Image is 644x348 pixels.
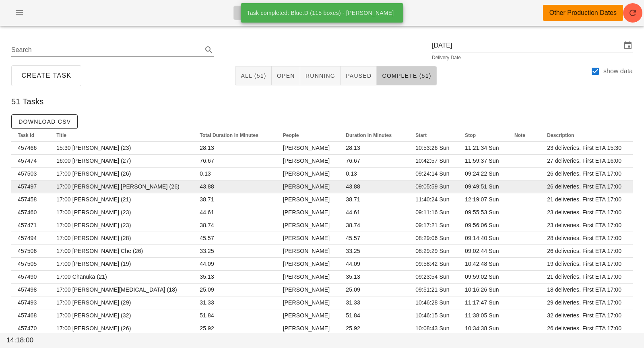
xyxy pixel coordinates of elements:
td: 09:56:06 Sun [458,219,508,232]
td: 08:29:29 Sun [409,245,458,258]
td: 457494 [11,232,50,245]
td: [PERSON_NAME] [277,245,340,258]
td: 11:21:34 Sun [458,142,508,155]
span: Note [514,133,525,138]
td: 17:00 [PERSON_NAME] (21) [50,193,193,206]
td: 44.09 [339,258,409,271]
td: 38.74 [339,219,409,232]
th: Description: Not sorted. Activate to sort ascending. [541,129,633,142]
td: 76.67 [193,155,276,168]
td: 18 deliveries. First ETA 17:00 [541,284,633,296]
td: 35.13 [193,271,276,284]
td: 51.84 [193,309,276,322]
td: 26 deliveries. First ETA 17:00 [541,168,633,180]
td: 17:00 [PERSON_NAME] (23) [50,219,193,232]
th: Title: Not sorted. Activate to sort ascending. [50,129,193,142]
td: [PERSON_NAME] [277,142,340,155]
div: Task completed: Blue.D (115 boxes) - [PERSON_NAME] [241,3,400,23]
td: [PERSON_NAME] [277,296,340,309]
td: 23 deliveries. First ETA 15:30 [541,142,633,155]
div: Other Production Dates [549,8,617,18]
td: 09:49:51 Sun [458,180,508,193]
td: 09:24:14 Sun [409,168,458,180]
td: 17:00 [PERSON_NAME] (32) [50,309,193,322]
td: 457493 [11,296,50,309]
td: 29 deliveries. First ETA 17:00 [541,296,633,309]
td: 17:00 [PERSON_NAME] (19) [50,258,193,271]
td: 0.13 [193,168,276,180]
td: [PERSON_NAME] [277,193,340,206]
td: 11:38:05 Sun [458,309,508,322]
td: 09:59:02 Sun [458,271,508,284]
td: 457497 [11,180,50,193]
td: 38.71 [339,193,409,206]
td: 51.84 [339,309,409,322]
td: 10:42:57 Sun [409,155,458,168]
td: 23 deliveries. First ETA 17:00 [541,206,633,219]
td: 44.61 [339,206,409,219]
td: 09:11:16 Sun [409,206,458,219]
td: 09:51:21 Sun [409,284,458,296]
span: Title [56,133,66,138]
div: 51 Tasks [5,89,639,114]
td: 0.13 [339,168,409,180]
span: Download CSV [18,118,71,125]
td: 17:00 [PERSON_NAME] (23) [50,206,193,219]
td: 44.61 [193,206,276,219]
td: [PERSON_NAME] [277,219,340,232]
td: [PERSON_NAME] [277,232,340,245]
td: 33.25 [193,245,276,258]
td: 33.25 [339,245,409,258]
td: [PERSON_NAME] [277,322,340,335]
td: 45.57 [339,232,409,245]
span: People [283,133,299,138]
td: [PERSON_NAME] [277,258,340,271]
th: Stop: Not sorted. Activate to sort ascending. [458,129,508,142]
td: 10:42:48 Sun [458,258,508,271]
span: Start [415,133,427,138]
td: 44.09 [193,258,276,271]
th: Start: Not sorted. Activate to sort ascending. [409,129,458,142]
td: 21 deliveries. First ETA 17:00 [541,193,633,206]
td: 10:08:43 Sun [409,322,458,335]
td: 35.13 [339,271,409,284]
td: [PERSON_NAME] [277,309,340,322]
td: 16:00 [PERSON_NAME] (27) [50,155,193,168]
td: 09:14:40 Sun [458,232,508,245]
th: People: Not sorted. Activate to sort ascending. [277,129,340,142]
span: Running [305,72,335,79]
td: 457466 [11,142,50,155]
td: 25.92 [193,322,276,335]
td: 25.92 [339,322,409,335]
td: 09:02:44 Sun [458,245,508,258]
td: [PERSON_NAME] [277,168,340,180]
td: 15:30 [PERSON_NAME] (23) [50,142,193,155]
td: 43.88 [339,180,409,193]
td: 17:00 [PERSON_NAME] [PERSON_NAME] (26) [50,180,193,193]
td: 11:40:24 Sun [409,193,458,206]
td: 45.57 [193,232,276,245]
td: 457506 [11,245,50,258]
td: 17:00 Chanuka (21) [50,271,193,284]
th: Duration In Minutes: Not sorted. Activate to sort ascending. [339,129,409,142]
td: 26 deliveries. First ETA 17:00 [541,245,633,258]
td: 457490 [11,271,50,284]
th: Total Duration In Minutes: Not sorted. Activate to sort ascending. [193,129,276,142]
span: Complete (51) [382,72,431,79]
td: 457474 [11,155,50,168]
button: Running [300,66,341,85]
td: 457498 [11,284,50,296]
td: 09:24:22 Sun [458,168,508,180]
td: 17:00 [PERSON_NAME] Che (26) [50,245,193,258]
td: 21 deliveries. First ETA 17:00 [541,271,633,284]
td: 28 deliveries. First ETA 17:00 [541,232,633,245]
td: 28.13 [339,142,409,155]
td: [PERSON_NAME] [277,284,340,296]
span: Description [547,133,574,138]
td: 457468 [11,309,50,322]
td: 31.33 [193,296,276,309]
td: 27 deliveries. First ETA 16:00 [541,155,633,168]
div: Delivery Date [432,55,633,60]
span: Task Id [18,133,34,138]
td: 38.74 [193,219,276,232]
